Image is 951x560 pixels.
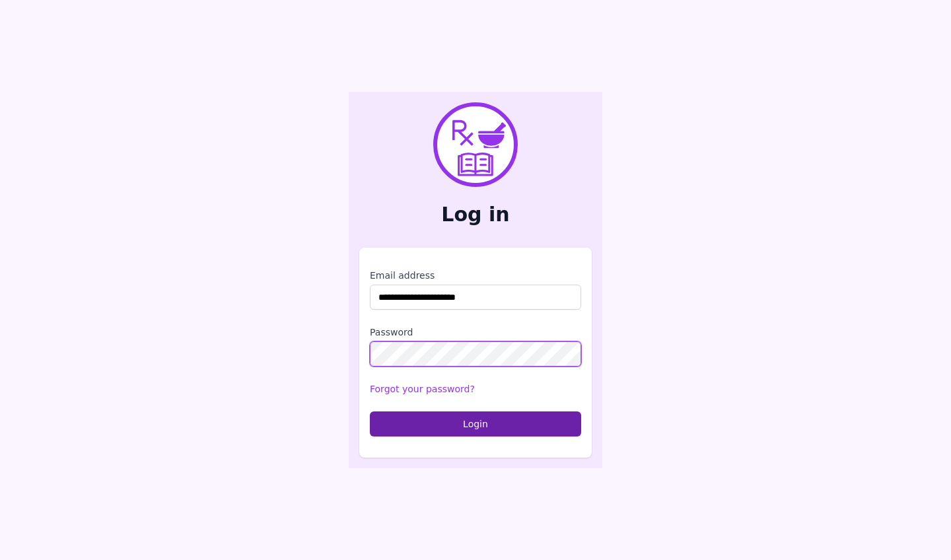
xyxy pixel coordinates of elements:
[370,384,475,394] a: Forgot your password?
[359,203,592,227] h2: Log in
[370,326,581,339] label: Password
[370,411,581,437] button: Login
[433,102,518,187] img: PharmXellence Logo
[370,269,581,282] label: Email address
